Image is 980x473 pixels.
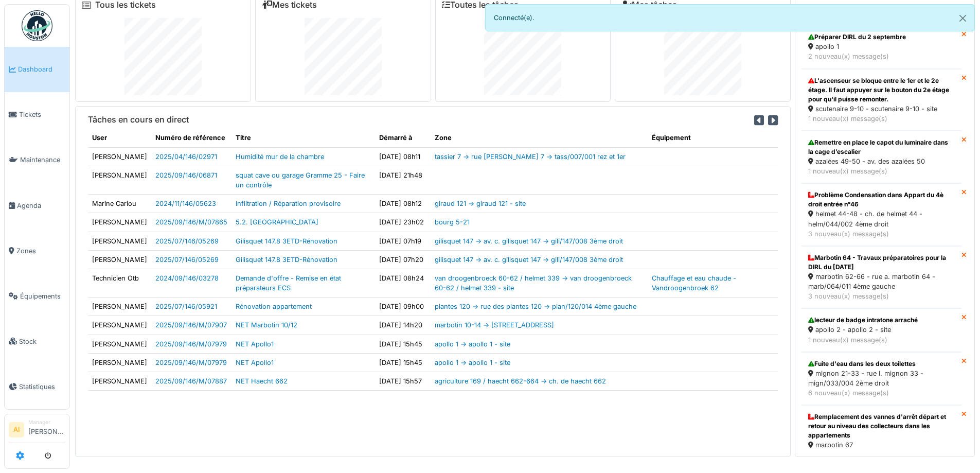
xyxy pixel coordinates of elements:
td: [PERSON_NAME] [88,250,151,269]
a: bourg 5-21 [435,218,470,226]
th: Titre [231,129,375,147]
a: NET Haecht 662 [236,377,288,385]
a: 2025/09/146/M/07907 [155,321,227,329]
span: Zones [16,246,65,256]
li: [PERSON_NAME] [28,418,65,441]
span: Tickets [19,110,65,119]
td: [PERSON_NAME] [88,232,151,250]
a: 2025/09/146/M/07865 [155,218,227,226]
div: 1 nouveau(x) message(s) [808,335,955,345]
td: [DATE] 09h00 [375,297,431,316]
a: gilisquet 147 -> av. c. gilisquet 147 -> gili/147/008 3ème droit [435,237,623,245]
td: [PERSON_NAME] [88,316,151,335]
span: translation missing: fr.shared.user [92,134,107,142]
div: Manager [28,418,65,426]
td: Technicien Otb [88,269,151,297]
div: Marbotin 64 - Travaux préparatoires pour la DIRL du [DATE] [808,253,955,272]
td: [PERSON_NAME] [88,353,151,372]
a: 2025/07/146/05269 [155,256,219,264]
a: Rénovation appartement [236,303,312,310]
a: Gilisquet 147.8 3ETD-Rénovation [236,237,337,245]
td: [DATE] 23h02 [375,213,431,232]
a: NET Apollo1 [236,359,274,366]
td: [PERSON_NAME] [88,372,151,391]
div: Fuite d'eau dans les deux toilettes [808,359,955,369]
div: Remplacement des vannes d'arrêt départ et retour au niveau des collecteurs dans les appartements [808,412,955,440]
td: [DATE] 08h12 [375,195,431,213]
th: Numéro de référence [151,129,231,147]
a: Tickets [5,92,69,137]
td: [PERSON_NAME] [88,166,151,194]
div: apollo 2 - apollo 2 - site [808,325,955,335]
div: L'ascenseur se bloque entre le 1er et le 2e étage. Il faut appuyer sur le bouton du 2e étage pour... [808,76,955,104]
td: [DATE] 15h57 [375,372,431,391]
div: 1 nouveau(x) message(s) [808,166,955,176]
td: [DATE] 15h45 [375,353,431,372]
a: Zones [5,228,69,273]
a: 2025/09/146/M/07979 [155,340,227,348]
a: Remettre en place le capot du luminaire dans la cage d’escalier azalées 49-50 - av. des azalées 5... [801,131,961,183]
span: Dashboard [18,64,65,74]
div: 3 nouveau(x) message(s) [808,229,955,239]
th: Zone [431,129,648,147]
span: Équipements [20,291,65,301]
a: 2025/07/146/05921 [155,303,217,310]
li: AI [9,422,24,437]
span: Maintenance [20,155,65,165]
a: Stock [5,319,69,364]
a: 5.2. [GEOGRAPHIC_DATA] [236,218,318,226]
td: [DATE] 07h20 [375,250,431,269]
div: mignon 21-33 - rue l. mignon 33 - mign/033/004 2ème droit [808,369,955,388]
div: 1 nouveau(x) message(s) [808,114,955,124]
div: 3 nouveau(x) message(s) [808,291,955,301]
a: Remplacement des vannes d'arrêt départ et retour au niveau des collecteurs dans les appartements ... [801,405,961,467]
a: van droogenbroeck 60-62 / helmet 339 -> van droogenbroeck 60-62 / helmet 339 - site [435,274,632,292]
a: Fuite d'eau dans les deux toilettes mignon 21-33 - rue l. mignon 33 - mign/033/004 2ème droit 6 n... [801,352,961,406]
a: tassier 7 -> rue [PERSON_NAME] 7 -> tass/007/001 rez et 1er [435,153,626,161]
a: Préparer DIRL du 2 septembre apollo 1 2 nouveau(x) message(s) [801,25,961,68]
a: Demande d'offre - Remise en état préparateurs ECS [236,274,341,292]
span: Agenda [17,201,65,211]
button: Close [951,5,974,32]
a: gilisquet 147 -> av. c. gilisquet 147 -> gili/147/008 3ème droit [435,256,623,264]
div: Problème Condensation dans Appart du 4è droit entrée n°46 [808,190,955,209]
a: Statistiques [5,364,69,409]
div: 2 nouveau(x) message(s) [808,51,955,61]
div: Remettre en place le capot du luminaire dans la cage d’escalier [808,138,955,156]
div: Connecté(e). [485,4,975,31]
a: Dashboard [5,47,69,92]
a: Problème Condensation dans Appart du 4è droit entrée n°46 helmet 44-48 - ch. de helmet 44 - helm/... [801,183,961,246]
a: Infiltration / Réparation provisoire [236,200,341,207]
td: Marine Cariou [88,195,151,213]
td: [PERSON_NAME] [88,297,151,316]
a: 2025/09/146/06871 [155,171,217,179]
td: [PERSON_NAME] [88,213,151,232]
a: squat cave ou garage Gramme 25 - Faire un contrôle [236,171,365,189]
td: [DATE] 21h48 [375,166,431,194]
a: agriculture 169 / haecht 662-664 -> ch. de haecht 662 [435,377,606,385]
div: marbotin 62-66 - rue a. marbotin 64 - marb/064/011 4ème gauche [808,272,955,291]
a: 2024/11/146/05623 [155,200,216,207]
a: Équipements [5,273,69,319]
a: 2024/09/146/03278 [155,274,219,282]
div: lecteur de badge intratone arraché [808,316,955,325]
td: [DATE] 14h20 [375,316,431,335]
div: Préparer DIRL du 2 septembre [808,32,955,42]
a: Marbotin 64 - Travaux préparatoires pour la DIRL du [DATE] marbotin 62-66 - rue a. marbotin 64 - ... [801,246,961,309]
div: azalées 49-50 - av. des azalées 50 [808,156,955,166]
a: Chauffage et eau chaude - Vandroogenbroek 62 [652,274,736,292]
div: scutenaire 9-10 - scutenaire 9-10 - site [808,104,955,114]
a: Gilisquet 147.8 3ETD-Rénovation [236,256,337,264]
a: 2025/09/146/M/07887 [155,377,227,385]
div: 1 nouveau(x) message(s) [808,450,955,460]
a: marbotin 10-14 -> [STREET_ADDRESS] [435,321,554,329]
a: lecteur de badge intratone arraché apollo 2 - apollo 2 - site 1 nouveau(x) message(s) [801,308,961,352]
a: Humidité mur de la chambre [236,153,324,161]
a: 2025/09/146/M/07979 [155,359,227,366]
a: NET Marbotin 10/12 [236,321,297,329]
td: [DATE] 07h19 [375,232,431,250]
a: apollo 1 -> apollo 1 - site [435,340,510,348]
span: Stock [19,337,65,346]
td: [PERSON_NAME] [88,147,151,166]
a: AI Manager[PERSON_NAME] [9,418,65,443]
